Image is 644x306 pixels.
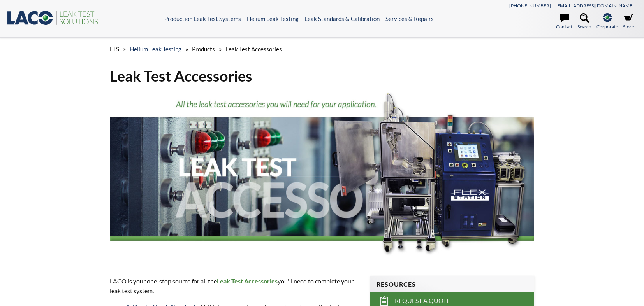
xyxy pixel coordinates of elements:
[395,297,450,305] span: Request a Quote
[623,13,634,30] a: Store
[556,13,572,30] a: Contact
[304,15,380,22] a: Leak Standards & Calibration
[509,3,551,9] a: [PHONE_NUMBER]
[377,280,528,289] h4: Resources
[110,45,119,52] span: LTS
[110,66,535,86] h1: Leak Test Accessories
[110,92,535,261] img: Leak Test Accessories header
[164,15,241,22] a: Production Leak Test Systems
[247,15,299,22] a: Helium Leak Testing
[130,45,181,52] a: Helium Leak Testing
[385,15,434,22] a: Services & Repairs
[225,45,282,52] span: Leak Test Accessories
[110,38,535,60] div: » » »
[556,3,634,9] a: [EMAIL_ADDRESS][DOMAIN_NAME]
[596,23,618,30] span: Corporate
[192,45,215,52] span: Products
[110,276,361,296] p: LACO is your one-stop source for all the you'll need to complete your leak test system.
[217,277,278,285] strong: Leak Test Accessories
[577,13,591,30] a: Search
